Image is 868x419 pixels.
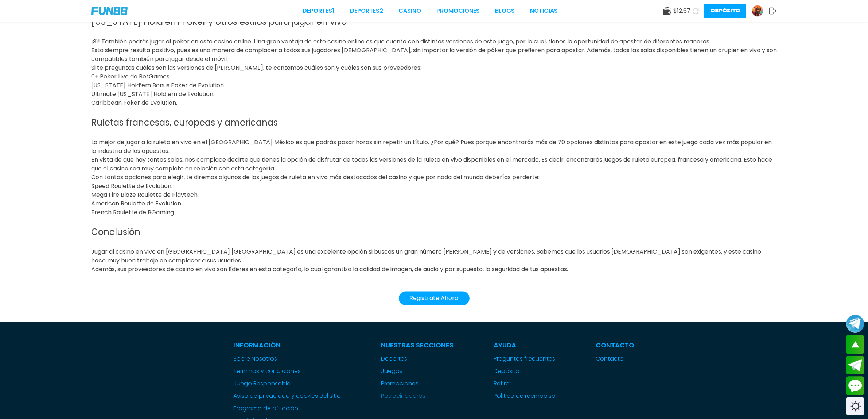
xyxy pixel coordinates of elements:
font: Ultimate [US_STATE] Hold’em de Evolution. [91,90,214,99]
font: [US_STATE] Hold’em Bonus Poker de Evolution. [91,81,225,90]
font: Conclusión [91,226,140,238]
button: Juegos [381,367,403,376]
p: Nuestras Secciones [381,341,454,350]
font: Jugar al casino en vivo en [GEOGRAPHIC_DATA] [GEOGRAPHIC_DATA] es una excelente opción si buscas ... [91,248,761,265]
a: Términos y condiciones [234,367,341,376]
font: En vista de que hay tantas salas, nos complace decirte que tienes la opción de disfrutar de todas... [91,156,772,173]
a: Deportes2 [350,7,383,15]
font: Con tantas opciones para elegir, te diremos algunos de los juegos de ruleta en vivo más destacado... [91,173,540,182]
a: Promociones [436,7,480,15]
a: Depósito [494,367,556,376]
font: American Roulette de Evolution. [91,200,182,208]
span: $ 12.67 [673,7,690,15]
font: 6+ Poker Live de BetGames. [91,73,171,81]
a: Aviso de privacidad y cookies del sitio [234,392,341,401]
a: Deportes [381,355,454,364]
font: French Roulette de BGaming. [91,208,175,217]
img: Avatar [752,5,763,16]
img: Company Logo [91,7,128,15]
div: Switch theme [846,397,864,415]
font: Caribbean Poker de Evolution. [91,99,177,107]
a: Política de reembolso [494,392,556,401]
font: Esto siempre resulta positivo, pues es una manera de complacer a todos sus jugadores [DEMOGRAPHIC... [91,46,777,64]
p: Información [234,341,341,350]
button: scroll up [846,335,864,354]
a: Juego Responsable [234,380,341,388]
a: Sobre Nosotros [234,355,341,364]
button: Join telegram [846,356,864,375]
a: Retirar [494,380,556,388]
font: Ruletas francesas, europeas y americanas [91,117,278,129]
a: Avatar [752,5,769,17]
a: NOTICIAS [530,7,558,15]
font: Lo mejor de jugar a la ruleta en vivo en el [GEOGRAPHIC_DATA] México es que podrás pasar horas si... [91,138,772,155]
a: Registrate Ahora [399,294,470,303]
font: Si te preguntas cuáles son las versiones de [PERSON_NAME], te contamos cuáles son y cuáles son su... [91,64,421,72]
a: Preguntas frecuentes [494,355,556,364]
font: Además, sus proveedores de casino en vivo son líderes en esta categoría, lo cual garantiza la cal... [91,265,568,274]
button: Registrate Ahora [399,292,470,305]
font: Mega Fire Blaze Roulette de Playtech. [91,191,199,199]
a: BLOGS [495,7,515,15]
button: Depósito [704,4,746,18]
a: Deportes1 [303,7,335,15]
a: Promociones [381,380,454,388]
font: ¡Sí! También podrás jugar al poker en este casino online. Una gran ventaja de este casino online ... [91,38,711,46]
font: [US_STATE] Hold’em Poker y otros estilos para jugar en vivo [91,16,347,28]
font: Speed Roulette de Evolution. [91,182,172,191]
a: Programa de afiliación [234,404,341,413]
p: Contacto [596,341,635,350]
button: Join telegram channel [846,314,864,333]
button: Contact customer service [846,376,864,395]
a: CASINO [398,7,421,15]
a: Contacto [596,355,635,364]
p: Ayuda [494,341,556,350]
a: Patrocinadoras [381,392,454,401]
